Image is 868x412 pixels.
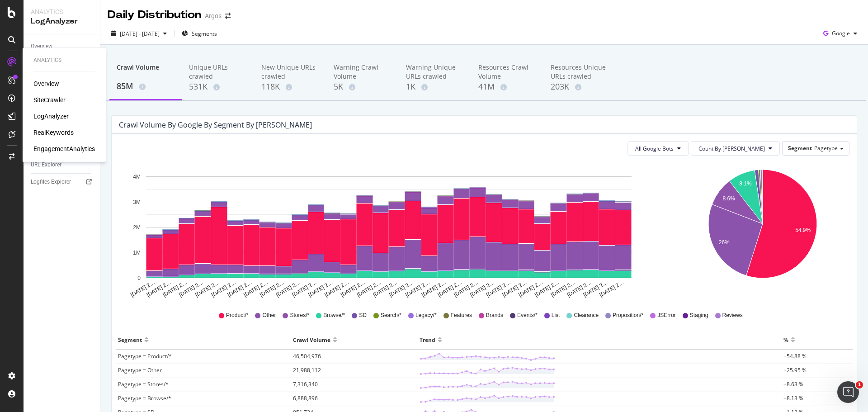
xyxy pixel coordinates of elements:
[31,160,61,170] div: URL Explorer
[290,312,309,319] span: Stores/*
[406,81,464,93] div: 1K
[31,160,94,170] a: URL Explorer
[783,380,803,388] span: +8.63 %
[133,224,141,231] text: 2M
[783,394,803,402] span: +8.13 %
[33,128,74,137] a: RealKeywords
[478,81,536,93] div: 41M
[635,145,674,152] span: All Google Bots
[478,63,536,81] div: Resources Crawl Volume
[189,81,247,93] div: 531K
[137,275,141,281] text: 0
[189,63,247,81] div: Unique URLs crawled
[119,120,312,129] div: Crawl Volume by google by Segment by [PERSON_NAME]
[574,312,599,319] span: Clearance
[293,394,318,402] span: 6,888,896
[613,312,643,319] span: Proposition/*
[33,112,69,121] a: LogAnalyzer
[117,81,175,92] div: 85M
[31,177,71,187] div: Logfiles Explorer
[31,42,94,51] a: Overview
[118,394,171,402] span: Pagetype = Browse/*
[33,79,59,88] a: Overview
[118,352,172,360] span: Pagetype = Product/*
[133,250,141,256] text: 1M
[334,63,392,81] div: Warning Crawl Volume
[261,81,319,93] div: 118K
[262,312,276,319] span: Other
[420,332,435,347] div: Trend
[133,199,141,205] text: 3M
[31,16,93,27] div: LogAnalyzer
[814,144,838,152] span: Pagetype
[856,381,863,388] span: 1
[293,332,330,347] div: Crawl Volume
[552,312,560,319] span: List
[117,63,175,80] div: Crawl Volume
[517,312,538,319] span: Events/*
[31,177,94,187] a: Logfiles Explorer
[837,381,859,403] iframe: Intercom live chat
[788,144,812,152] span: Segment
[691,141,780,156] button: Count By [PERSON_NAME]
[359,312,367,319] span: SD
[551,63,609,81] div: Resources Unique URLs crawled
[415,312,437,319] span: Legacy/*
[739,181,752,187] text: 8.1%
[381,312,401,319] span: Search/*
[205,11,222,20] div: Argos
[192,30,217,38] span: Segments
[323,312,345,319] span: Browse/*
[33,57,95,64] div: Analytics
[722,312,743,319] span: Reviews
[451,312,472,319] span: Features
[690,312,708,319] span: Staging
[108,7,201,23] div: Daily Distribution
[832,29,850,37] span: Google
[118,332,142,347] div: Segment
[119,163,658,298] svg: A chart.
[718,239,729,246] text: 26%
[795,227,811,233] text: 54.9%
[33,95,66,104] a: SiteCrawler
[33,144,95,153] a: EngagementAnalytics
[293,380,318,388] span: 7,316,340
[783,332,788,347] div: %
[226,312,248,319] span: Product/*
[551,81,609,93] div: 203K
[820,26,861,41] button: Google
[334,81,392,93] div: 5K
[108,26,170,41] button: [DATE] - [DATE]
[118,380,169,388] span: Pagetype = Stores/*
[120,30,160,38] span: [DATE] - [DATE]
[486,312,503,319] span: Brands
[225,13,231,19] div: arrow-right-arrow-left
[657,312,676,319] span: JSError
[31,7,93,16] div: Analytics
[133,174,141,180] text: 4M
[293,352,321,360] span: 46,504,976
[178,26,221,41] button: Segments
[31,42,52,51] div: Overview
[261,63,319,81] div: New Unique URLs crawled
[118,366,162,374] span: Pagetype = Other
[293,366,321,374] span: 21,988,112
[722,196,735,202] text: 8.6%
[627,141,689,156] button: All Google Bots
[406,63,464,81] div: Warning Unique URLs crawled
[783,352,807,360] span: +54.88 %
[677,163,848,298] svg: A chart.
[783,366,807,374] span: +25.95 %
[698,145,765,152] span: Count By Day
